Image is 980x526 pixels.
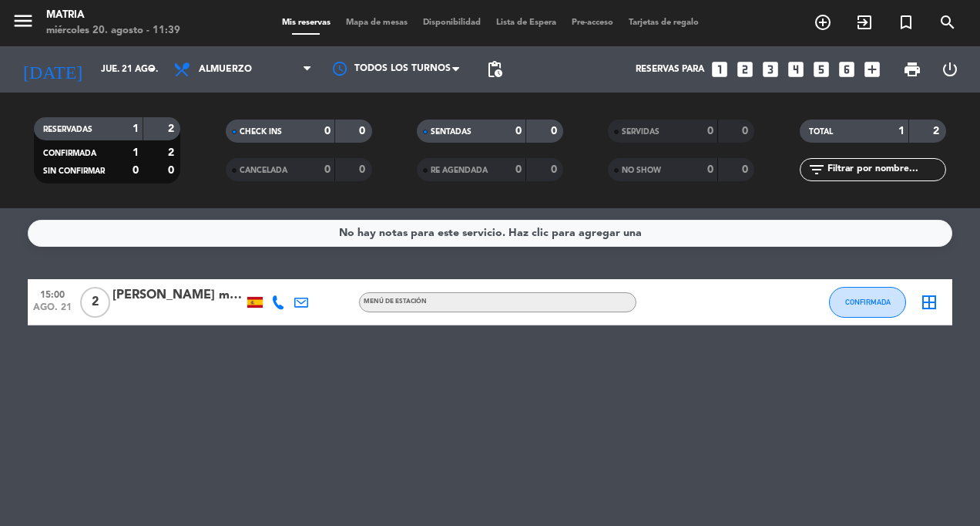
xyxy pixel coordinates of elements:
[168,123,177,134] strong: 2
[133,147,139,158] strong: 1
[710,59,730,79] i: looks_one
[742,126,751,137] strong: 0
[920,293,938,312] i: border_all
[742,164,751,175] strong: 0
[199,64,252,75] span: Almuerzo
[324,164,331,175] strong: 0
[143,60,162,79] i: arrow_drop_down
[415,19,488,27] span: Disponibilidad
[837,59,857,79] i: looks_6
[240,167,287,174] span: CANCELADA
[564,19,621,27] span: Pre-acceso
[515,126,522,137] strong: 0
[359,126,368,137] strong: 0
[855,13,874,32] i: exit_to_app
[903,60,921,79] span: print
[551,164,560,175] strong: 0
[811,59,831,79] i: looks_5
[760,59,780,79] i: looks_3
[636,64,704,75] span: Reservas para
[274,19,338,27] span: Mis reservas
[33,285,72,302] span: 15:00
[826,161,945,178] input: Filtrar por nombre...
[12,52,93,86] i: [DATE]
[845,298,891,306] span: CONFIRMADA
[12,9,35,32] i: menu
[168,165,177,176] strong: 0
[622,167,661,174] span: NO SHOW
[931,46,968,93] div: LOG OUT
[515,164,522,175] strong: 0
[786,59,806,79] i: looks_4
[938,13,957,32] i: search
[941,60,959,79] i: power_settings_new
[897,13,915,32] i: turned_in_not
[133,165,139,176] strong: 0
[431,128,472,136] span: SENTADAS
[240,128,282,136] span: CHECK INS
[862,59,882,79] i: add_box
[168,147,177,158] strong: 2
[33,302,72,320] span: ago. 21
[364,298,427,305] span: Menú de estación
[133,123,139,134] strong: 1
[46,23,180,39] div: miércoles 20. agosto - 11:39
[46,8,180,23] div: MATRIA
[43,150,96,157] span: CONFIRMADA
[338,19,415,27] span: Mapa de mesas
[551,126,560,137] strong: 0
[622,128,659,136] span: SERVIDAS
[359,164,368,175] strong: 0
[485,60,504,79] span: pending_actions
[898,126,904,137] strong: 1
[814,13,832,32] i: add_circle_outline
[807,160,826,179] i: filter_list
[339,224,642,242] div: No hay notas para este servicio. Haz clic para agregar una
[829,287,906,318] button: CONFIRMADA
[431,167,488,174] span: RE AGENDADA
[933,126,942,137] strong: 2
[707,126,713,137] strong: 0
[488,19,564,27] span: Lista de Espera
[324,126,331,137] strong: 0
[12,9,35,38] button: menu
[112,285,243,305] div: [PERSON_NAME] mayor
[809,128,833,136] span: TOTAL
[43,126,92,133] span: RESERVADAS
[707,164,713,175] strong: 0
[80,287,110,318] span: 2
[735,59,755,79] i: looks_two
[621,19,706,27] span: Tarjetas de regalo
[43,167,105,175] span: SIN CONFIRMAR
